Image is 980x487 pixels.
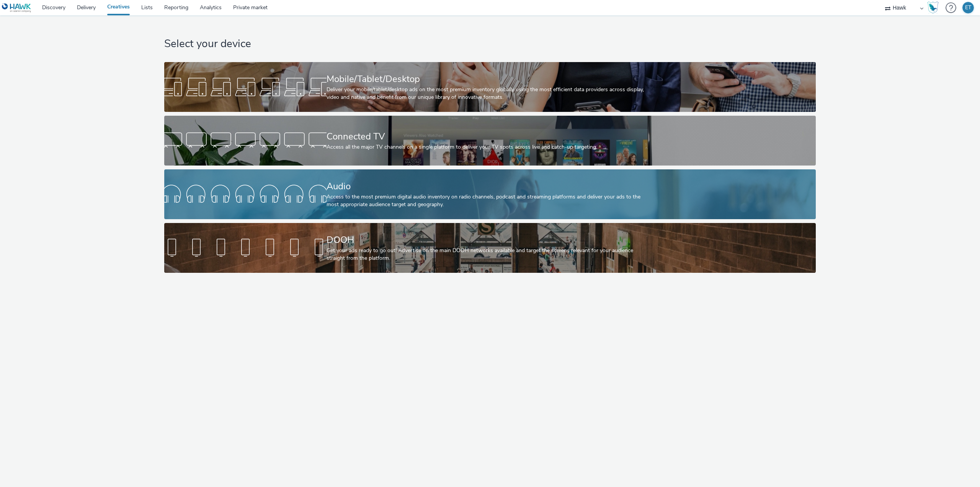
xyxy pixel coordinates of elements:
div: Connected TV [327,130,651,143]
a: DOOHGet your ads ready to go out! Advertise on the main DOOH networks available and target the sc... [164,223,816,273]
a: Connected TVAccess all the major TV channels on a single platform to deliver your TV spots across... [164,116,816,166]
img: Hawk Academy [927,2,939,14]
div: Audio [327,180,651,193]
a: Hawk Academy [927,2,942,14]
div: Mobile/Tablet/Desktop [327,72,651,86]
h1: Select your device [164,37,816,51]
div: Deliver your mobile/tablet/desktop ads on the most premium inventory globally using the most effi... [327,86,651,102]
a: AudioAccess to the most premium digital audio inventory on radio channels, podcast and streaming ... [164,169,816,219]
div: ET [965,2,971,13]
img: undefined Logo [2,3,31,13]
div: Get your ads ready to go out! Advertise on the main DOOH networks available and target the screen... [327,247,651,262]
a: Mobile/Tablet/DesktopDeliver your mobile/tablet/desktop ads on the most premium inventory globall... [164,62,816,112]
div: Access to the most premium digital audio inventory on radio channels, podcast and streaming platf... [327,193,651,209]
div: Access all the major TV channels on a single platform to deliver your TV spots across live and ca... [327,143,651,151]
div: DOOH [327,233,651,247]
